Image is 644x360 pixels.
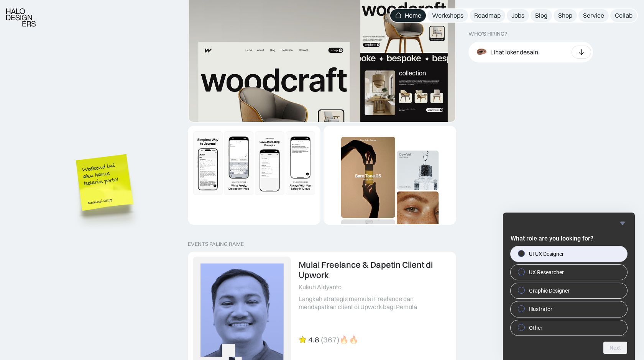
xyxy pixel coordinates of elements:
a: Workshops [427,9,468,22]
span: Illustrator [529,305,552,313]
div: What role are you looking for? [511,246,627,335]
a: Dynamic Image [188,126,320,225]
div: Roadmap [474,11,501,20]
a: Home [390,9,426,22]
span: UI UX Designer [529,250,564,258]
a: Blog [531,9,552,22]
a: Roadmap [470,9,505,22]
div: Workshops [432,11,463,20]
div: Home [405,11,421,20]
a: Jobs [507,9,529,22]
div: WHO’S HIRING? [468,31,507,37]
button: Next question [603,342,627,354]
a: Dynamic Image [324,126,456,225]
button: Hide survey [618,219,627,228]
div: What role are you looking for? [511,219,627,354]
a: Collab [610,9,637,22]
img: Dynamic Image [324,126,455,257]
span: UX Researcher [529,268,564,276]
div: Shop [558,11,572,20]
div: Lihat loker desain [490,48,538,56]
img: Dynamic Image [189,126,320,200]
span: Other [529,324,542,332]
a: Shop [554,9,577,22]
div: Service [583,11,604,20]
span: Graphic Designer [529,287,570,295]
div: Jobs [511,11,524,20]
h2: What role are you looking for? [511,234,627,243]
div: EVENTS PALING RAME [188,241,244,247]
a: Service [578,9,609,22]
div: Blog [535,11,547,20]
div: Collab [615,11,632,20]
